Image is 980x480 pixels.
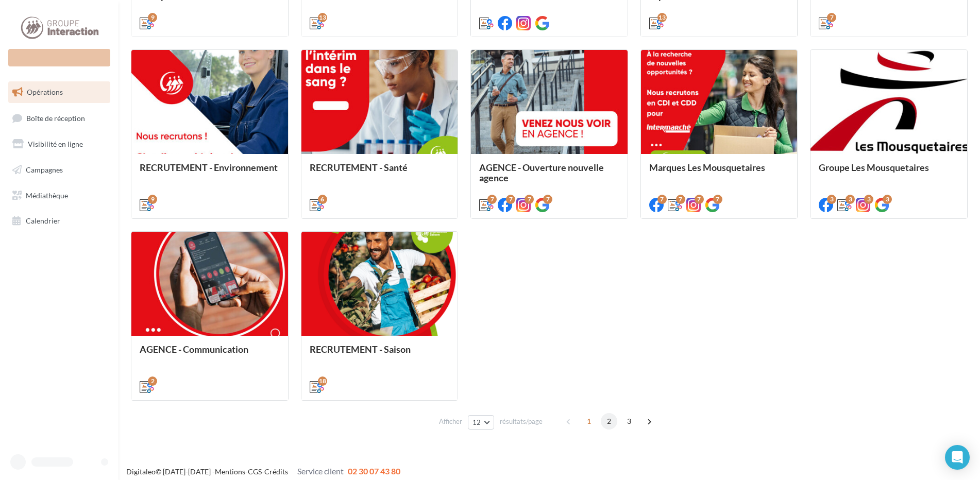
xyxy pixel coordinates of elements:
div: 7 [525,195,534,204]
a: Crédits [264,467,288,476]
div: 13 [318,13,327,22]
span: 3 [621,413,637,430]
div: 7 [713,195,722,204]
span: RECRUTEMENT - Saison [310,344,411,355]
span: AGENCE - Ouverture nouvelle agence [479,162,604,183]
span: Campagnes [26,165,63,174]
div: Nouvelle campagne [8,49,110,66]
span: AGENCE - Communication [140,344,248,355]
span: Afficher [439,417,462,426]
a: Digitaleo [126,467,156,476]
span: Calendrier [26,216,60,225]
div: 7 [676,195,685,204]
button: 12 [468,415,494,430]
div: 6 [318,195,327,204]
div: Open Intercom Messenger [945,445,970,470]
a: Médiathèque [6,185,112,207]
div: 13 [657,13,667,22]
a: Campagnes [6,159,112,181]
div: 3 [827,195,836,204]
div: 7 [506,195,515,204]
span: RECRUTEMENT - Santé [310,162,408,173]
span: 2 [601,413,617,430]
span: 12 [472,418,481,426]
div: 3 [846,195,855,204]
div: 7 [657,195,667,204]
div: 2 [148,376,157,386]
div: 7 [695,195,704,204]
a: CGS [248,467,262,476]
a: Opérations [6,81,112,103]
div: 3 [883,195,892,204]
span: © [DATE]-[DATE] - - - [126,467,400,476]
span: RECRUTEMENT - Environnement [140,162,278,173]
a: Calendrier [6,210,112,232]
div: 7 [827,13,836,22]
div: 7 [487,195,497,204]
span: Groupe Les Mousquetaires [819,162,929,173]
span: Boîte de réception [26,113,85,122]
span: Service client [297,466,344,476]
div: 3 [864,195,873,204]
div: 9 [148,13,157,22]
span: Médiathèque [26,191,68,199]
span: résultats/page [500,417,543,426]
a: Mentions [215,467,245,476]
div: 18 [318,376,327,386]
span: Opérations [27,88,63,96]
span: 02 30 07 43 80 [348,466,400,476]
div: 7 [543,195,552,204]
a: Visibilité en ligne [6,133,112,155]
span: Marques Les Mousquetaires [649,162,765,173]
div: 9 [148,195,157,204]
a: Boîte de réception [6,107,112,129]
span: 1 [581,413,597,430]
span: Visibilité en ligne [28,140,83,148]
